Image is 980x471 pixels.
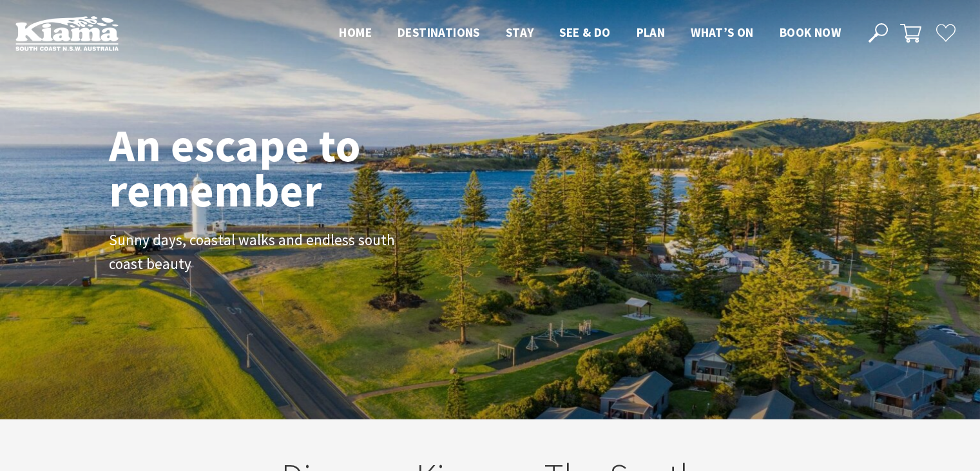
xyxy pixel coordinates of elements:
span: What’s On [691,25,754,40]
span: Plan [637,25,666,40]
img: Kiama Logo [15,15,119,51]
h1: An escape to remember [109,123,463,213]
span: Home [339,25,372,40]
span: See & Do [559,25,610,40]
span: Stay [506,25,534,40]
span: Book now [780,25,841,40]
span: Destinations [398,25,480,40]
nav: Main Menu [326,23,854,44]
p: Sunny days, coastal walks and endless south coast beauty [109,228,399,276]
